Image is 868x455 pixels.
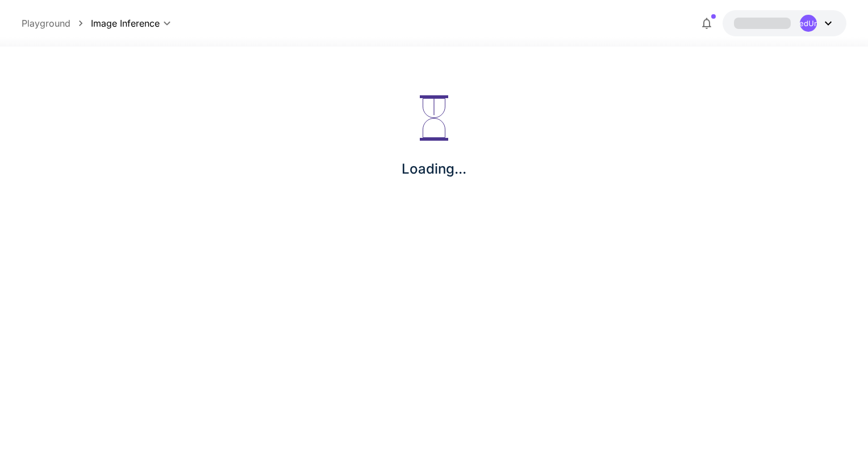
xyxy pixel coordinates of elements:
nav: breadcrumb [22,16,91,30]
p: Loading... [402,159,466,179]
button: UndefinedUndefined [723,10,846,36]
span: Image Inference [91,16,160,30]
div: UndefinedUndefined [800,15,817,32]
a: Playground [22,16,70,30]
